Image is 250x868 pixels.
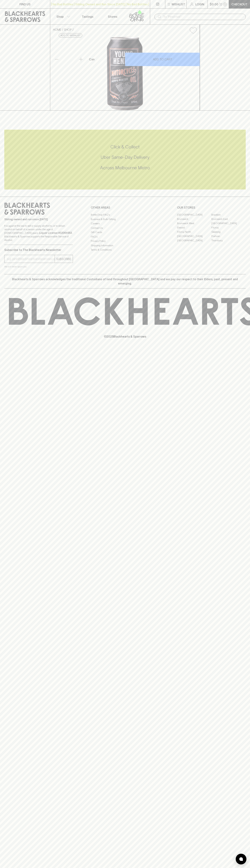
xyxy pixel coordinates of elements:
[177,225,211,230] a: Elwood
[56,257,71,261] p: SUBSCRIBE
[91,213,159,217] a: Bottle Drop FAQ's
[4,248,73,252] p: Subscribe to The Blackhearts Newsletter
[4,224,73,242] p: It is against the law to sell or supply alcohol to, or to obtain alcohol on behalf of a person un...
[59,33,82,38] button: Add to wishlist
[211,230,246,234] a: Geelong
[211,225,246,230] a: Fitzroy
[163,14,243,20] input: Try "Pinot noir"
[4,130,246,189] div: Call to action block
[75,9,100,24] a: Tastings
[39,231,72,234] strong: Liquor License #32064953
[53,28,61,31] a: HOME
[211,221,246,225] a: [GEOGRAPHIC_DATA]
[177,213,211,217] a: [GEOGRAPHIC_DATA]
[177,205,246,210] p: OUR STORES
[177,221,211,225] a: Brunswick West
[211,213,246,217] a: Braddon
[50,9,75,24] button: Shop
[82,14,93,19] p: Tastings
[4,165,246,171] h5: Across Melbourne Metro
[91,205,159,210] p: OTHER AREAS
[100,9,125,24] a: Stores
[91,221,159,226] a: Careers
[91,230,159,235] a: Gift Cards
[177,234,211,238] a: [GEOGRAPHIC_DATA]
[91,243,159,248] a: Shipping Information
[7,256,55,262] input: e.g. jane@blackheartsandsparrows.com.au
[4,144,246,150] h5: Click & Collect
[91,235,159,239] a: FAQ's
[211,238,246,243] a: Thornbury
[177,230,211,234] a: Fitzroy North
[91,217,159,221] a: Business & Bulk Gifting
[64,28,72,31] a: SHOP
[177,238,211,243] a: [GEOGRAPHIC_DATA]
[4,154,246,160] h5: Uber Same-Day Delivery
[153,57,172,61] p: ADD TO CART
[231,2,247,6] p: Checkout
[4,218,73,221] p: Sibling owned and run since [DATE]
[211,234,246,238] a: Prahran
[108,14,117,19] p: Stores
[239,857,243,861] img: bubble-icon
[50,37,200,110] img: 52302.png
[177,217,211,221] a: Brunswick
[91,226,159,230] a: Contact Us
[211,217,246,221] a: Brunswick East
[210,2,218,6] p: $0.00
[91,248,159,252] a: Terms & Conditions
[19,2,31,6] p: FIND US
[125,53,200,66] button: ADD TO CART
[188,26,198,35] button: Add to wishlist
[224,3,226,5] p: 0
[91,239,159,243] a: Privacy Policy
[172,2,185,6] p: Wishlist
[88,56,125,63] div: Can
[4,265,73,268] p: We will never spam you
[89,57,95,61] p: Can
[55,255,73,263] button: SUBSCRIBE
[7,277,243,286] p: Blackhearts & Sparrows acknowledges the traditional Custodians of land throughout [GEOGRAPHIC_DAT...
[195,2,204,6] p: Login
[56,14,64,19] p: Shop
